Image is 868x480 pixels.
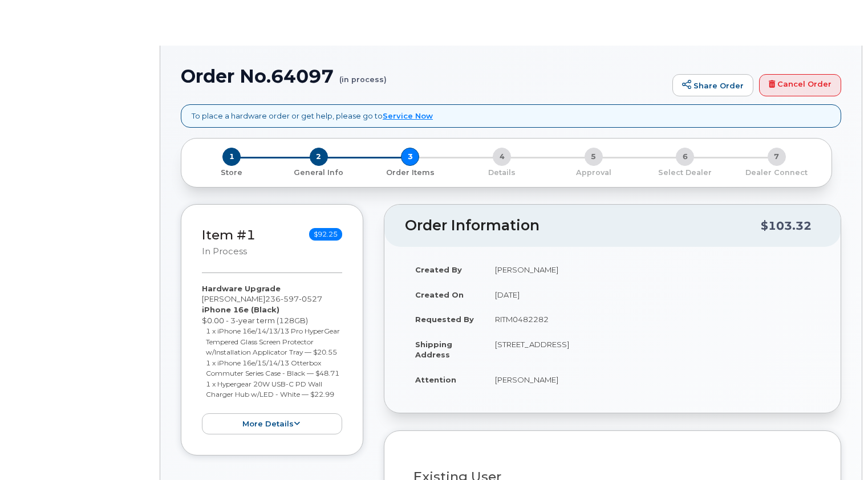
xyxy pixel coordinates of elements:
strong: Attention [415,375,456,384]
button: more details [202,413,342,434]
small: 1 x Hypergear 20W USB-C PD Wall Charger Hub w/LED - White — $22.99 [206,380,334,399]
small: 1 x iPhone 16e/15/14/13 Otterbox Commuter Series Case - Black — $48.71 [206,359,339,378]
td: [PERSON_NAME] [485,367,820,392]
a: Service Now [383,111,433,120]
strong: Created By [415,265,462,274]
a: 1 Store [190,166,273,178]
span: 597 [281,294,299,303]
strong: Shipping Address [415,340,452,360]
a: 2 General Info [273,166,365,178]
div: [PERSON_NAME] $0.00 - 3-year term (128GB) [202,283,342,434]
small: in process [202,246,247,257]
td: RITM0482282 [485,307,820,332]
a: Cancel Order [759,74,841,97]
strong: Hardware Upgrade [202,284,281,293]
a: Share Order [672,74,753,97]
span: $92.25 [309,228,342,241]
strong: Requested By [415,315,474,324]
small: (in process) [339,66,387,84]
a: Item #1 [202,227,255,243]
h1: Order No.64097 [181,66,667,86]
p: General Info [278,168,360,178]
h2: Order Information [405,218,761,234]
strong: Created On [415,290,464,299]
span: 0527 [299,294,322,303]
p: To place a hardware order or get help, please go to [192,111,433,121]
div: $103.32 [761,215,812,237]
td: [PERSON_NAME] [485,257,820,282]
p: Store [195,168,269,178]
small: 1 x iPhone 16e/14/13/13 Pro HyperGear Tempered Glass Screen Protector w/Installation Applicator T... [206,327,340,356]
td: [STREET_ADDRESS] [485,332,820,367]
span: 2 [310,148,328,166]
strong: iPhone 16e (Black) [202,305,279,314]
span: 1 [222,148,241,166]
span: 236 [265,294,322,303]
td: [DATE] [485,282,820,307]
